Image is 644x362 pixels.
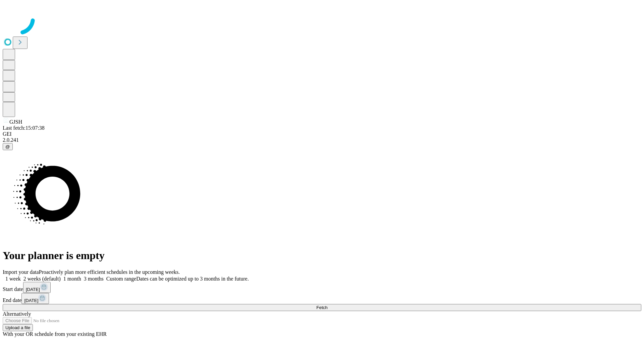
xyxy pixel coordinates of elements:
[21,293,49,304] button: [DATE]
[3,269,39,275] span: Import your data
[84,276,104,282] span: 3 months
[39,269,180,275] span: Proactively plan more efficient schedules in the upcoming weeks.
[3,293,641,304] div: End date
[3,143,13,150] button: @
[9,119,22,125] span: GJSH
[63,276,81,282] span: 1 month
[3,282,641,293] div: Start date
[23,282,51,293] button: [DATE]
[24,298,38,303] span: [DATE]
[3,125,45,131] span: Last fetch: 15:07:38
[5,276,21,282] span: 1 week
[3,331,107,337] span: With your OR schedule from your existing EHR
[136,276,249,282] span: Dates can be optimized up to 3 months in the future.
[3,131,641,137] div: GEI
[3,304,641,311] button: Fetch
[3,311,31,317] span: Alternatively
[5,144,10,149] span: @
[3,324,33,331] button: Upload a file
[316,305,327,310] span: Fetch
[3,137,641,143] div: 2.0.241
[23,276,61,282] span: 2 weeks (default)
[3,249,641,262] h1: Your planner is empty
[26,287,40,292] span: [DATE]
[106,276,136,282] span: Custom range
